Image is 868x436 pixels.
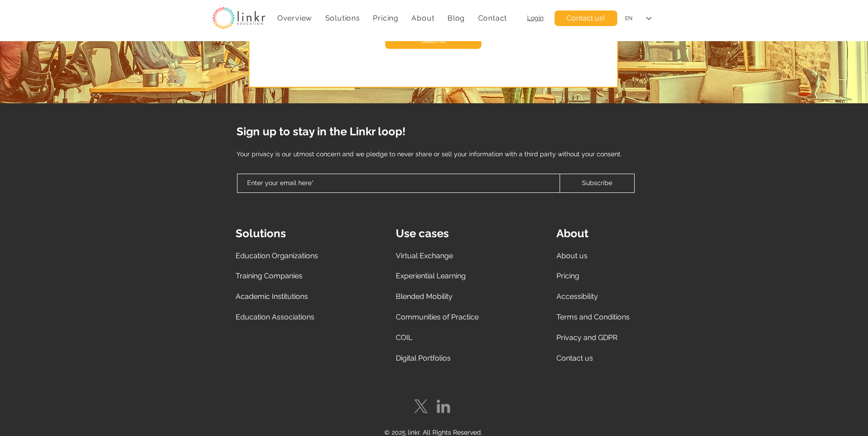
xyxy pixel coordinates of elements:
[396,313,479,321] a: Communities of Practice
[566,13,605,23] span: Contact us!
[625,15,632,22] div: EN
[237,150,622,158] span: Your privacy is our utmost concern and we pledge to never share or sell your information with a t...
[236,271,302,280] a: Training Companies
[443,9,470,27] a: Blog
[478,14,507,22] span: Contact
[560,174,635,193] button: Subscribe
[368,9,403,27] a: Pricing
[396,271,466,280] a: Experiential Learning
[373,14,399,22] span: Pricing
[411,397,431,416] img: X
[411,397,453,416] ul: Social Bar
[582,179,612,188] span: Subscribe
[434,397,453,416] img: LinkedIn
[556,333,617,342] a: Privacy and GDPR
[556,271,579,280] span: Pricing
[556,354,593,362] a: Contact us
[407,9,439,27] div: About
[212,7,265,29] img: linkr_logo_transparentbg.png
[236,292,308,301] a: Academic Institutions
[555,11,617,26] a: Contact us!
[527,14,544,21] a: Login
[237,125,405,138] span: Sign up to stay in the Linkr loop!
[556,227,588,240] span: About
[320,9,365,27] div: Solutions
[556,251,588,260] a: About us
[556,271,579,280] a: Pricing​
[396,251,453,260] a: Virtual Exchange
[273,9,317,27] a: Overview
[556,292,598,301] a: Accessibility
[325,14,360,22] span: Solutions
[236,313,314,321] a: Education Associations
[556,313,630,321] a: Terms and Conditions
[619,8,658,29] div: Language Selector: English
[473,9,512,27] a: Contact
[396,354,451,362] a: Digital Portfolios
[447,14,465,22] span: Blog
[236,251,318,260] a: Education Organizations
[384,429,482,436] span: © 2025 linkr. All Rights Reserved.
[411,14,434,22] span: About
[396,227,449,240] span: Use cases
[396,292,453,301] a: Blended Mobility
[236,227,286,240] span: Solutions
[277,14,312,22] span: Overview
[237,174,560,193] input: Enter your email here*
[273,9,512,27] nav: Site
[396,333,412,342] a: COIL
